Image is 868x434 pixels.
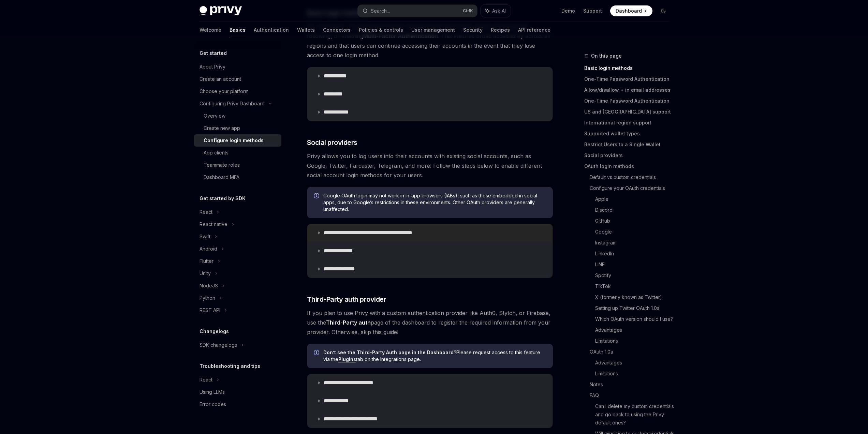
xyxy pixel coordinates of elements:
[595,215,674,226] a: GitHub
[595,401,674,428] a: Can I delete my custom credentials and go back to using the Privy default ones?
[326,319,371,326] strong: Third-Party auth
[492,8,506,14] span: Ask AI
[595,368,674,379] a: Limitations
[595,335,674,346] a: Limitations
[204,173,239,181] div: Dashboard MFA
[584,63,674,74] a: Basic login methods
[616,8,642,14] span: Dashboard
[590,379,674,390] a: Notes
[200,282,218,290] div: NodeJS
[200,306,220,314] div: REST API
[323,349,456,355] strong: Don’t see the Third-Party Auth page in the Dashboard?
[200,100,265,108] div: Configuring Privy Dashboard
[595,292,674,303] a: X (formerly known as Twitter)
[595,248,674,259] a: LinkedIn
[204,161,240,169] div: Teammate roles
[254,22,289,38] a: Authentication
[200,257,214,265] div: Flutter
[358,5,477,17] button: Search...CtrlK
[194,61,281,73] a: About Privy
[194,159,281,171] a: Teammate roles
[194,85,281,98] a: Choose your platform
[411,22,455,38] a: User management
[595,237,674,248] a: Instagram
[200,87,249,95] div: Choose your platform
[194,147,281,159] a: App clients
[307,22,553,60] span: For most apps, we recommend either including alternative login options alongside the following, o...
[200,400,226,408] div: Error codes
[200,75,241,83] div: Create an account
[194,386,281,398] a: Using LLMs
[591,52,622,60] span: On this page
[595,303,674,314] a: Setting up Twitter OAuth 1.0a
[200,245,217,253] div: Android
[338,356,356,362] a: Plugins
[584,117,674,128] a: International region support
[204,112,225,120] div: Overview
[590,346,674,357] a: OAuth 1.0a
[200,362,260,370] h5: Troubleshooting and tips
[314,193,321,200] svg: Info
[595,357,674,368] a: Advantages
[307,138,357,147] span: Social providers
[595,314,674,325] a: Which OAuth version should I use?
[463,8,473,14] span: Ctrl K
[204,136,264,145] div: Configure login methods
[595,325,674,335] a: Advantages
[595,259,674,270] a: LINE
[491,22,510,38] a: Recipes
[307,295,386,304] span: Third-Party auth provider
[200,376,212,384] div: React
[194,122,281,134] a: Create new app
[595,281,674,292] a: TikTok
[204,124,240,132] div: Create new app
[314,350,321,357] svg: Info
[323,349,546,363] span: Please request access to this feature via the tab on the Integrations page.
[595,270,674,281] a: Spotify
[200,49,227,57] h5: Get started
[590,183,674,194] a: Configure your OAuth credentials
[584,161,674,172] a: OAuth login methods
[584,106,674,117] a: US and [GEOGRAPHIC_DATA] support
[200,63,225,71] div: About Privy
[204,149,229,157] div: App clients
[230,22,246,38] a: Basics
[590,390,674,401] a: FAQ
[200,327,229,335] h5: Changelogs
[518,22,550,38] a: API reference
[463,22,483,38] a: Security
[194,73,281,85] a: Create an account
[371,7,390,15] div: Search...
[200,6,242,16] img: dark logo
[584,95,674,106] a: One-Time Password Authentication
[200,341,237,349] div: SDK changelogs
[194,398,281,410] a: Error codes
[200,220,227,228] div: React native
[297,22,315,38] a: Wallets
[200,388,225,396] div: Using LLMs
[561,8,575,14] a: Demo
[595,194,674,205] a: Apple
[584,150,674,161] a: Social providers
[658,5,669,16] button: Toggle dark mode
[584,85,674,95] a: Allow/disallow + in email addresses
[200,294,215,302] div: Python
[307,308,553,337] span: If you plan to use Privy with a custom authentication provider like Auth0, Stytch, or Firebase, u...
[359,22,403,38] a: Policies & controls
[595,205,674,215] a: Discord
[595,226,674,237] a: Google
[584,128,674,139] a: Supported wallet types
[307,151,553,180] span: Privy allows you to log users into their accounts with existing social accounts, such as Google, ...
[323,22,351,38] a: Connectors
[200,233,210,241] div: Swift
[200,194,246,203] h5: Get started by SDK
[610,5,652,16] a: Dashboard
[590,172,674,183] a: Default vs custom credentials
[583,8,602,14] a: Support
[584,74,674,85] a: One-Time Password Authentication
[194,134,281,147] a: Configure login methods
[200,22,221,38] a: Welcome
[481,5,511,17] button: Ask AI
[200,208,212,216] div: React
[194,171,281,183] a: Dashboard MFA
